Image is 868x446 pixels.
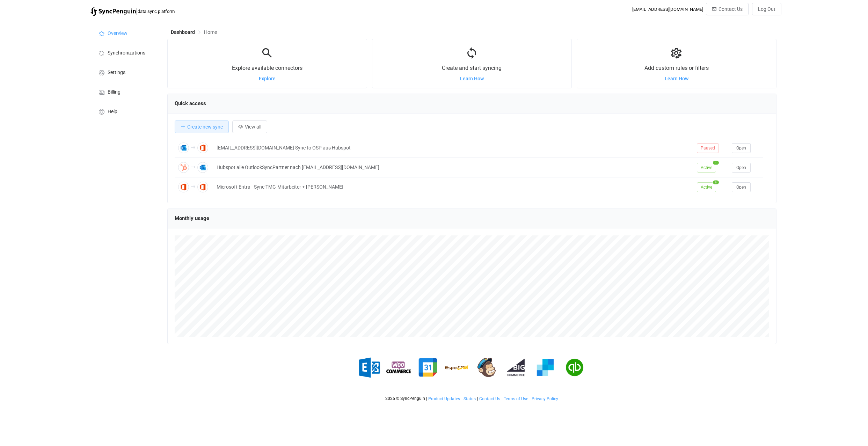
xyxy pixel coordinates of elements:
[758,6,775,12] span: Log Out
[732,143,751,153] button: Open
[504,355,528,380] img: big-commerce.png
[644,65,709,71] span: Add custom rules or filters
[502,396,503,401] span: |
[90,62,160,82] a: Settings
[175,120,229,133] button: Create new sync
[259,76,276,81] a: Explore
[108,31,127,36] span: Overview
[713,161,719,164] span: 1
[357,355,381,380] img: exchange.png
[460,76,484,81] a: Learn How
[90,82,160,101] a: Billing
[175,100,206,107] span: Quick access
[171,30,217,35] div: Breadcrumb
[90,6,175,16] a: |data sync platform
[533,355,557,380] img: sendgrid.png
[213,183,693,191] div: Microsoft Entra - Sync TMG-Mitarbeiter + [PERSON_NAME]
[719,6,743,12] span: Contact Us
[178,162,189,173] img: HubSpot Contacts
[197,182,208,192] img: Office 365 Contacts
[530,396,531,401] span: |
[752,3,781,15] button: Log Out
[428,396,460,401] a: Product Updates
[385,396,425,401] span: 2025 © SyncPenguin
[504,396,528,401] span: Terms of Use
[178,182,189,192] img: Office 365 GAL Contacts
[90,7,136,16] img: syncpenguin.svg
[90,43,160,62] a: Synchronizations
[386,355,411,380] img: woo-commerce.png
[108,70,125,75] span: Settings
[697,182,716,192] span: Active
[175,215,209,221] span: Monthly usage
[477,396,478,401] span: |
[108,89,121,95] span: Billing
[171,29,195,35] span: Dashboard
[108,50,145,56] span: Synchronizations
[442,65,502,71] span: Create and start syncing
[706,3,749,15] button: Contact Us
[713,180,719,184] span: 6
[736,185,746,190] span: Open
[108,109,117,115] span: Help
[445,355,469,380] img: espo-crm.png
[531,396,559,401] a: Privacy Policy
[697,163,716,173] span: Active
[463,396,476,401] a: Status
[732,145,751,151] a: Open
[732,184,751,190] a: Open
[197,162,208,173] img: Outlook Contacts
[532,396,558,401] span: Privacy Policy
[732,163,751,173] button: Open
[138,9,175,14] span: data sync platform
[632,7,703,12] div: [EMAIL_ADDRESS][DOMAIN_NAME]
[416,355,440,380] img: google.png
[245,124,261,130] span: View all
[136,6,138,16] span: |
[479,396,501,401] a: Contact Us
[187,124,223,130] span: Create new sync
[503,396,528,401] a: Terms of Use
[562,355,587,380] img: quickbooks.png
[732,182,751,192] button: Open
[213,163,693,171] div: Hubspot alle OutlookSyncPartner nach [EMAIL_ADDRESS][DOMAIN_NAME]
[479,396,500,401] span: Contact Us
[665,76,688,81] a: Learn How
[697,143,719,153] span: Paused
[213,144,693,152] div: [EMAIL_ADDRESS][DOMAIN_NAME] Sync to OSP aus Hubspot
[736,165,746,170] span: Open
[474,355,499,380] img: mailchimp.png
[197,142,208,153] img: Office 365 Contacts
[426,396,427,401] span: |
[90,23,160,43] a: Overview
[178,142,189,153] img: Outlook Contacts
[204,29,217,35] span: Home
[732,164,751,170] a: Open
[461,396,462,401] span: |
[90,101,160,121] a: Help
[736,146,746,151] span: Open
[232,65,302,71] span: Explore available connectors
[232,120,267,133] button: View all
[428,396,460,401] span: Product Updates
